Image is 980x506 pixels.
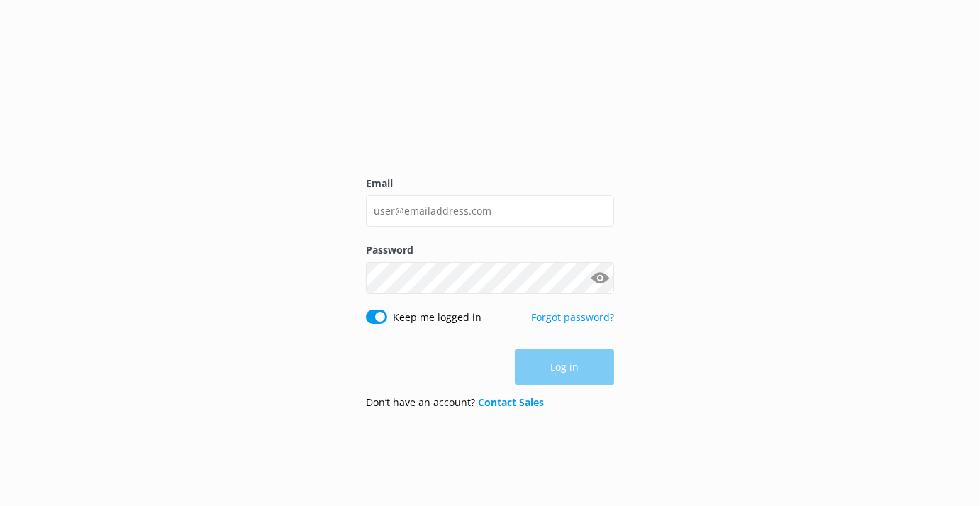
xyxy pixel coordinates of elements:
label: Password [366,242,614,258]
p: Don’t have an account? [366,395,544,410]
a: Forgot password? [531,310,614,324]
input: user@emailaddress.com [366,195,614,227]
label: Email [366,176,614,191]
a: Contact Sales [478,395,544,409]
label: Keep me logged in [393,310,481,325]
button: Show password [586,264,614,292]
